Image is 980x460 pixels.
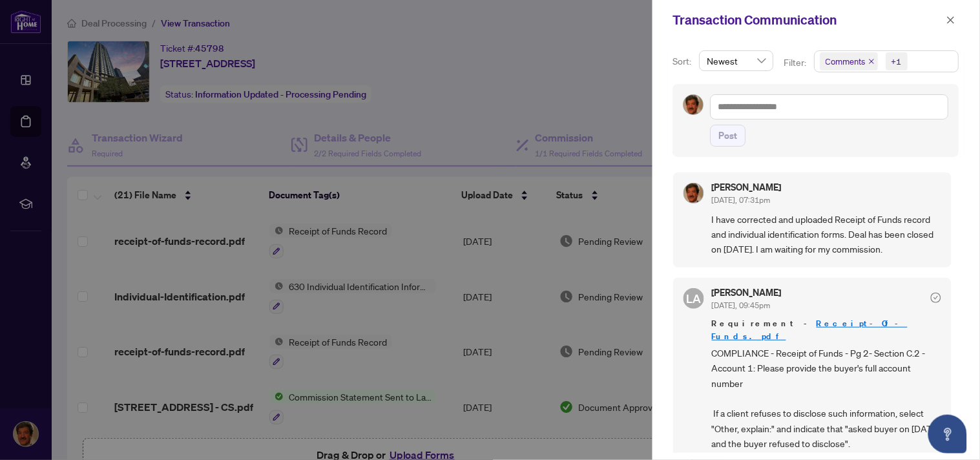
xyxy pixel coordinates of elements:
[711,125,746,147] button: Post
[946,16,955,25] span: close
[707,51,766,70] span: Newest
[712,183,782,192] h5: [PERSON_NAME]
[712,317,941,343] span: Requirement -
[928,415,967,454] button: Open asap
[892,55,902,68] div: +1
[820,52,879,70] span: Comments
[712,300,771,310] span: [DATE], 09:45pm
[684,95,704,114] img: Profile Icon
[712,288,782,297] h5: [PERSON_NAME]
[673,10,943,30] div: Transaction Communication
[784,56,809,70] p: Filter:
[712,212,941,257] span: I have corrected and uploaded Receipt of Funds record and individual identification forms. Deal h...
[712,318,908,342] a: Receipt-Of-Funds.pdf
[869,58,875,65] span: close
[673,54,694,68] p: Sort:
[684,183,704,203] img: Profile Icon
[687,289,702,308] span: LA
[931,293,941,303] span: check-circle
[712,346,941,452] span: COMPLIANCE - Receipt of Funds - Pg 2- Section C.2 - Account 1: Please provide the buyer's full ac...
[826,55,866,68] span: Comments
[712,195,771,205] span: [DATE], 07:31pm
